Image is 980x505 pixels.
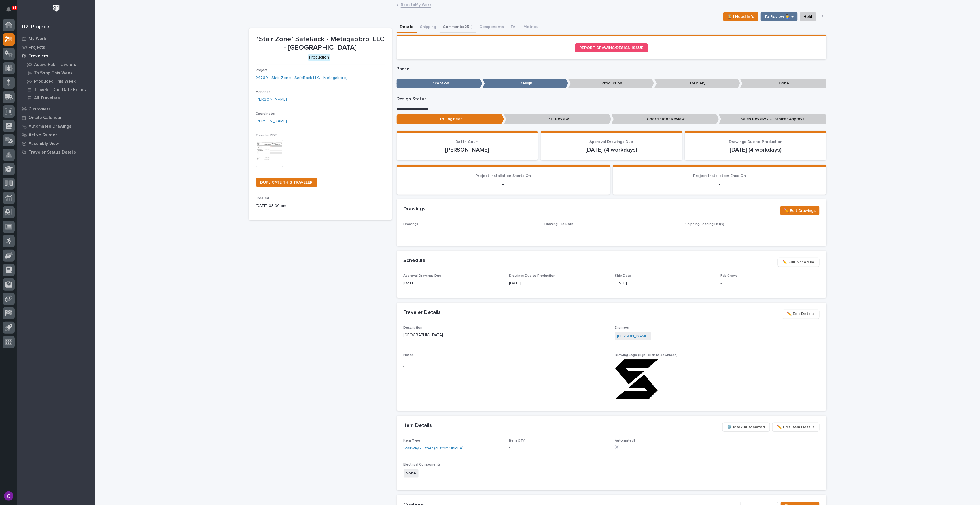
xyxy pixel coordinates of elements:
button: ✏️ Edit Details [782,310,820,319]
p: All Travelers [34,96,60,101]
a: DUPLICATE THIS TRAVELER [256,178,317,187]
span: Drawings Due to Production [729,140,782,144]
button: users-avatar [3,490,15,502]
p: Design [483,79,568,88]
a: My Work [17,34,95,43]
div: Production [308,54,330,61]
div: 02. Projects [22,24,51,30]
span: None [404,469,419,478]
p: P.E. Review [504,114,612,124]
p: Assembly View [29,141,59,146]
button: Components [476,21,508,33]
span: Project Installation Ends On [693,174,746,178]
a: Active Quotes [17,131,95,139]
p: - [404,363,608,370]
p: Traveler Status Details [29,150,76,155]
span: Drawings [404,223,419,226]
p: *Stair Zone* SafeRack - Metagabbro, LLC - [GEOGRAPHIC_DATA] [256,35,385,52]
p: 91 [13,5,16,10]
span: Created [256,197,269,200]
a: Customers [17,105,95,113]
span: Engineer [615,326,630,329]
span: Fab Crews [721,274,738,278]
span: ⚙️ Mark Automated [727,424,765,431]
a: [PERSON_NAME] [256,118,287,124]
span: Description [404,326,423,329]
span: Item Type [404,439,421,442]
span: ✏️ Edit Drawings [784,207,816,214]
button: Hold [800,12,816,21]
img: Workspace Logo [51,3,62,14]
p: Delivery [654,79,740,88]
p: - [685,229,819,235]
button: ⚙️ Mark Automated [722,423,770,432]
p: Automated Drawings [29,124,71,129]
a: Traveler Due Date Errors [22,86,95,94]
a: [PERSON_NAME] [617,333,649,339]
button: Comments (25+) [440,21,476,33]
p: Sales Review / Customer Approval [719,114,826,124]
button: Details [397,21,417,33]
a: Active Fab Travelers [22,61,95,69]
a: Onsite Calendar [17,113,95,122]
button: Shipping [417,21,440,33]
button: ✏️ Edit Item Details [772,423,820,432]
p: Active Fab Travelers [34,62,76,67]
p: Production [568,79,654,88]
p: Traveler Due Date Errors [34,87,86,93]
a: [PERSON_NAME] [256,97,287,103]
p: - [620,181,820,188]
p: Done [740,79,826,88]
span: Shipping/Loading List(s) [685,223,724,226]
span: Traveler PDF [256,134,277,137]
span: Item QTY [509,439,525,442]
a: Travelers [17,52,95,60]
p: Customers [29,107,51,112]
a: REPORT DRAWING/DESIGN ISSUE [575,43,648,52]
p: [DATE] [615,280,714,287]
span: Ship Date [615,274,631,278]
span: REPORT DRAWING/DESIGN ISSUE [580,46,644,50]
span: Drawing File Path [544,223,573,226]
p: - [404,181,603,188]
h2: Schedule [404,258,426,264]
span: Approval Drawings Due [404,274,442,278]
span: Coordinator [256,112,276,116]
span: ✏️ Edit Item Details [777,424,815,431]
p: Coordinator Review [612,114,719,124]
img: otAGlGzEOz1C-2qzsydVu3nuehnYMnqW23Nwq7fZ5GE [615,359,658,400]
div: Notifications91 [7,7,15,16]
span: ✏️ Edit Schedule [783,259,815,266]
p: Design Status [397,96,826,102]
a: Projects [17,43,95,52]
span: Manager [256,90,270,94]
p: Onsite Calendar [29,115,62,120]
button: Metrics [520,21,541,33]
button: To Review 👨‍🏭 → [761,12,798,21]
a: All Travelers [22,94,95,102]
span: ✏️ Edit Details [787,310,815,317]
h2: Item Details [404,423,432,429]
span: Project Installation Starts On [476,174,531,178]
h2: Drawings [404,206,426,212]
span: Electrical Components [404,463,441,466]
p: [PERSON_NAME] [404,146,531,153]
span: Automated? [615,439,636,442]
p: 1 [509,445,608,451]
p: Active Quotes [29,133,58,138]
p: [DATE] (4 workdays) [548,146,675,153]
p: To Shop This Week [34,71,73,76]
p: My Work [29,36,46,42]
a: 24769 - Stair Zone - SafeRack LLC - Metagabbro, [256,75,347,81]
p: To Engineer [397,114,504,124]
span: To Review 👨‍🏭 → [765,13,794,20]
p: - [544,229,546,235]
p: [DATE] 03:00 pm [256,203,385,209]
a: Assembly View [17,139,95,148]
p: Produced This Week [34,79,76,84]
h2: Traveler Details [404,310,441,316]
p: Travelers [29,54,48,59]
button: FAI [508,21,520,33]
span: DUPLICATE THIS TRAVELER [260,180,313,184]
button: ✏️ Edit Drawings [780,206,820,215]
